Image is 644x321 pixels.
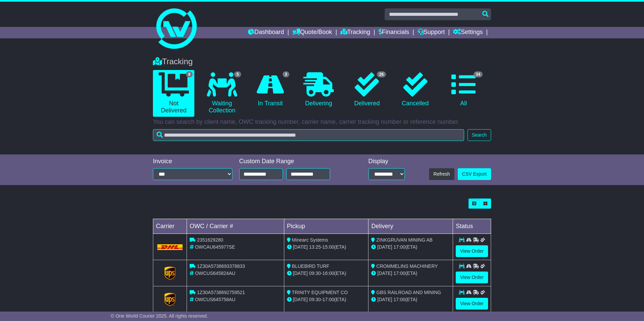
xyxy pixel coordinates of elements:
span: [DATE] [377,271,392,276]
td: Pickup [284,219,368,234]
div: Custom Date Range [239,158,347,165]
span: 8 [186,71,193,77]
div: (ETA) [371,296,450,303]
span: OWCUS645758AU [195,297,235,302]
span: [DATE] [293,271,308,276]
a: Dashboard [248,27,284,38]
a: 34 All [443,70,484,110]
span: [DATE] [377,244,392,250]
a: 5 Waiting Collection [201,70,243,117]
div: - (ETA) [287,244,366,251]
td: Carrier [153,219,187,234]
span: 26 [377,71,386,77]
span: CROMMELINS MACHINERY [376,263,438,269]
a: Delivering [298,70,339,110]
span: ZINKGRUVAN MINING AB [376,237,432,243]
div: - (ETA) [287,270,366,277]
a: 26 Delivered [346,70,388,110]
span: 1Z30A5738692759521 [197,290,245,295]
div: Display [368,158,405,165]
span: 3 [283,71,290,77]
span: 2351629280 [197,237,223,243]
span: [DATE] [293,297,308,302]
span: 17:00 [393,297,405,302]
button: Refresh [429,168,454,180]
span: 13:25 [309,244,321,250]
span: 34 [474,71,483,77]
div: - (ETA) [287,296,366,303]
img: DHL.png [157,244,183,250]
span: [DATE] [377,297,392,302]
span: 15:00 [322,244,334,250]
span: OWCAU645977SE [195,244,235,250]
span: 09:30 [309,297,321,302]
span: TRINITY EQUIPMENT CO [292,290,348,295]
img: GetCarrierServiceLogo [164,293,176,306]
span: 16:00 [322,271,334,276]
a: Cancelled [394,70,436,110]
a: View Order [456,272,488,283]
a: CSV Export [458,168,491,180]
a: View Order [456,298,488,310]
td: Delivery [368,219,453,234]
a: 3 In Transit [250,70,291,110]
span: © One World Courier 2025. All rights reserved. [111,313,208,319]
span: BLUEBIRD TURF [292,263,329,269]
span: 5 [234,71,241,77]
div: Invoice [153,158,232,165]
a: View Order [456,245,488,257]
div: (ETA) [371,244,450,251]
a: Financials [379,27,409,38]
a: Tracking [341,27,370,38]
a: Quote/Book [292,27,332,38]
a: Support [418,27,445,38]
span: 17:00 [322,297,334,302]
button: Search [468,129,491,141]
td: Status [453,219,491,234]
span: 1Z30A5738693378833 [197,263,245,269]
span: 09:30 [309,271,321,276]
td: OWC / Carrier # [187,219,284,234]
span: OWCUS645824AU [195,271,235,276]
div: (ETA) [371,270,450,277]
p: You can search by client name, OWC tracking number, carrier name, carrier tracking number or refe... [153,118,491,126]
span: 17:00 [393,271,405,276]
a: 8 Not Delivered [153,70,194,117]
a: Settings [453,27,483,38]
span: Minearc Systems [292,237,328,243]
span: GBS RAILROAD AND MINING [376,290,441,295]
img: GetCarrierServiceLogo [164,266,176,280]
span: 17:00 [393,244,405,250]
span: [DATE] [293,244,308,250]
div: Tracking [150,57,494,67]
